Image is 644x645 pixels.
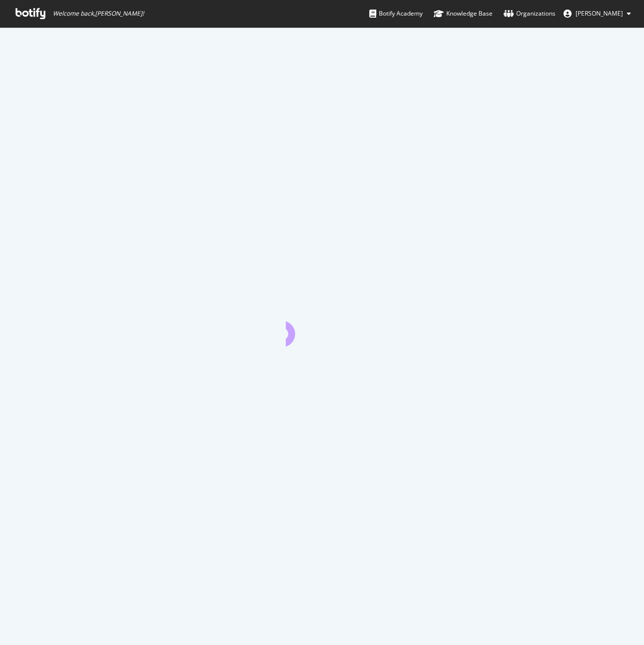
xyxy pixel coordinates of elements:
[53,10,144,18] span: Welcome back, [PERSON_NAME] !
[504,9,555,19] div: Organizations
[576,9,623,18] span: Keenan Burke-Pitts
[369,9,423,19] div: Botify Academy
[434,9,493,19] div: Knowledge Base
[286,310,358,346] div: animation
[555,6,639,22] button: [PERSON_NAME]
